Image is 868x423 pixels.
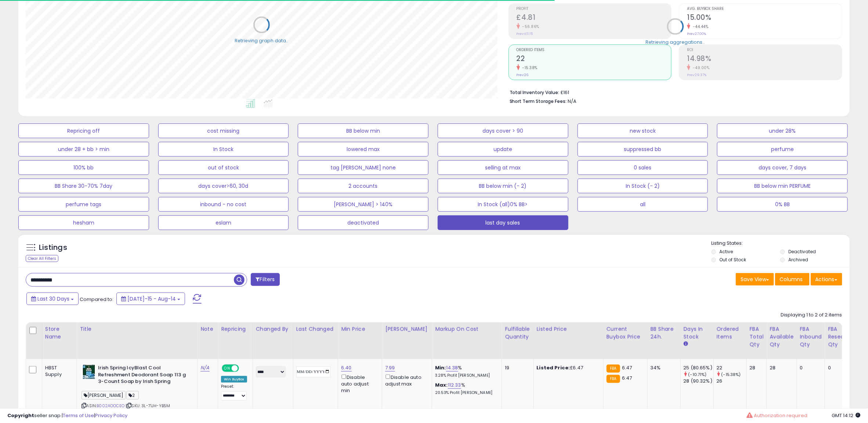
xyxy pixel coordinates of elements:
[7,412,34,419] strong: Copyright
[238,365,250,372] span: OFF
[607,375,620,383] small: FBA
[298,142,428,157] button: lowered max
[45,325,73,341] div: Store Name
[578,160,708,175] button: 0 sales
[26,255,58,262] div: Clear All Filters
[717,160,848,175] button: days cover, 7 days
[832,412,861,419] span: 2025-09-14 14:12 GMT
[717,123,848,138] button: under 28%
[385,373,426,387] div: Disable auto adjust max
[341,373,376,394] div: Disable auto adjust min
[622,364,632,371] span: 6.47
[298,197,428,212] button: [PERSON_NAME] > 140%
[435,325,499,333] div: Markup on Cost
[717,197,848,212] button: 0% BB
[223,365,232,372] span: ON
[127,295,176,302] span: [DATE]-15 - Aug-14
[18,160,149,175] button: 100% bb
[438,160,568,175] button: selling at max
[651,365,675,371] div: 34%
[200,364,209,372] a: N/A
[39,243,67,253] h5: Listings
[158,197,289,212] button: inbound - no cost
[684,341,688,347] small: Days In Stock.
[578,179,708,193] button: In Stock (- 2)
[684,365,713,371] div: 25 (80.65%)
[717,378,746,384] div: 26
[18,215,149,230] button: hesham
[435,365,496,378] div: %
[63,412,94,419] a: Terms of Use
[775,273,810,286] button: Columns
[18,197,149,212] button: perfume tags
[7,412,127,419] div: seller snap | |
[98,365,187,387] b: Irish Spring IcyBlast Cool Refreshment Deodorant Soap 113 g 3-Count Soap by Irish Spring
[82,391,126,399] span: [PERSON_NAME]
[158,179,289,193] button: days cover>60, 30d
[435,382,496,395] div: %
[435,373,496,378] p: 3.28% Profit [PERSON_NAME]
[95,412,127,419] a: Privacy Policy
[298,215,428,230] button: deactivated
[736,273,774,286] button: Save View
[578,123,708,138] button: new stock
[158,160,289,175] button: out of stock
[750,365,761,371] div: 28
[448,381,461,389] a: 112.33
[251,273,279,286] button: Filters
[712,240,850,247] p: Listing States:
[717,325,744,341] div: Ordered Items
[82,365,96,379] img: 51LuoYHi36L._SL40_.jpg
[438,142,568,157] button: update
[607,325,644,341] div: Current Buybox Price
[438,215,568,230] button: last day sales
[438,123,568,138] button: days cover > 90
[717,179,848,193] button: BB below min PERFUME
[781,312,842,319] div: Displaying 1 to 2 of 2 items
[221,376,247,383] div: Win BuyBox
[18,179,149,193] button: BB Share 30-70% 7day
[578,197,708,212] button: all
[298,123,428,138] button: BB below min
[788,257,808,263] label: Archived
[296,325,335,333] div: Last Changed
[770,325,793,348] div: FBA Available Qty
[717,142,848,157] button: perfume
[537,364,570,371] b: Listed Price:
[537,365,598,371] div: £6.47
[253,322,293,359] th: CSV column name: cust_attr_2_Changed by
[341,364,352,372] a: 6.40
[811,273,842,286] button: Actions
[721,372,741,377] small: (-15.38%)
[293,322,338,359] th: CSV column name: cust_attr_1_Last Changed
[298,179,428,193] button: 2 accounts
[256,325,290,333] div: Changed by
[126,391,139,399] span: 2
[97,403,124,409] a: B002AOOCEO
[18,142,149,157] button: under 28 + bb > min
[788,248,816,255] label: Deactivated
[221,384,247,401] div: Preset:
[435,390,496,395] p: 20.53% Profit [PERSON_NAME]
[26,293,79,305] button: Last 30 Days
[720,257,746,263] label: Out of Stock
[126,403,170,409] span: | SKU: 3L-71JH-YB5M
[158,215,289,230] button: eslam
[537,325,600,333] div: Listed Price
[385,325,429,333] div: [PERSON_NAME]
[505,325,530,341] div: Fulfillable Quantity
[684,325,710,341] div: Days In Stock
[688,372,707,377] small: (-10.71%)
[446,364,458,372] a: 14.38
[385,364,395,372] a: 7.99
[684,378,713,384] div: 28 (90.32%)
[80,325,194,333] div: Title
[828,365,858,371] div: 0
[828,325,861,348] div: FBA Researching Qty
[717,365,746,371] div: 22
[651,325,677,341] div: BB Share 24h.
[221,325,250,333] div: Repricing
[607,365,620,373] small: FBA
[438,179,568,193] button: BB below min (- 2)
[720,248,733,255] label: Active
